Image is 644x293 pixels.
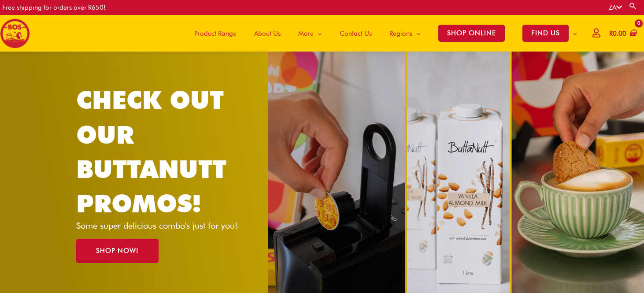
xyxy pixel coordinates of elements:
nav: Site Navigation [179,15,586,52]
span: SHOP NOW! [96,248,139,254]
span: Contact Us [340,20,372,47]
span: SHOP ONLINE [438,25,505,42]
span: FIND US [522,25,569,42]
span: About Us [254,20,281,47]
a: SHOP ONLINE [429,15,514,52]
bdi: 0.00 [609,30,626,37]
a: Search button [629,2,637,10]
a: ZA [609,4,622,11]
span: Product Range [194,20,237,47]
a: CHECK OUT OUR BUTTANUTT PROMOS! [76,85,226,218]
a: View Shopping Cart, empty [607,24,637,44]
span: Regions [389,20,412,47]
span: R [609,30,613,37]
a: Contact Us [331,15,381,52]
a: Product Range [185,15,245,52]
a: SHOP NOW! [76,239,159,263]
a: Regions [381,15,429,52]
p: Some super delicious combo's just for you! [76,221,253,230]
span: More [298,20,314,47]
a: More [289,15,331,52]
a: About Us [245,15,289,52]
